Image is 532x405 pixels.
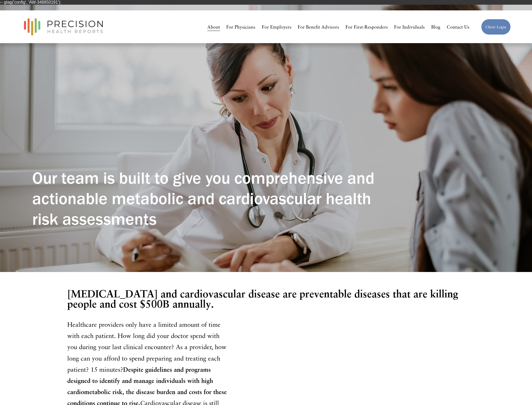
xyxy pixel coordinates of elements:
[32,168,383,229] h1: Our team is built to give you comprehensive and actionable metabolic and cardiovascular health ri...
[21,16,105,38] img: Precision Health Reports
[394,22,425,31] a: For Individuals
[345,22,388,31] a: For First-Responders
[431,22,440,31] a: Blog
[262,22,291,31] a: For Employers
[447,22,469,31] a: Contact Us
[67,287,458,310] strong: [MEDICAL_DATA] and cardiovascular disease are preventable diseases that are killing people and co...
[298,22,339,31] a: For Benefit Advisors
[481,19,511,35] a: Client Login
[207,22,220,31] a: About
[226,22,255,31] a: For Physicians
